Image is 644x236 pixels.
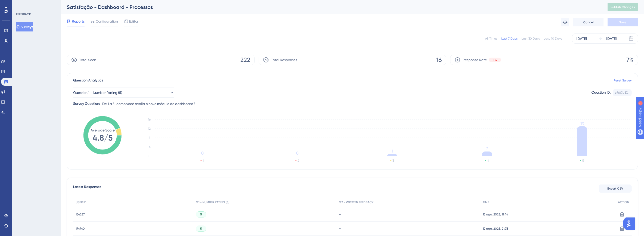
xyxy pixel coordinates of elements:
span: Publish Changes [611,5,635,9]
span: Latest Responses [73,184,101,193]
span: Total Seen [79,57,96,63]
span: De 1 a 5, como você avalia o novo módulo de dashboard? [102,101,195,107]
span: TIME [483,200,489,204]
span: Need Help? [12,1,32,7]
button: Cancel [573,18,604,26]
tspan: 8 [149,136,151,140]
div: 1 [35,3,37,7]
button: Save [608,18,638,26]
text: 5 [582,159,584,162]
tspan: 4.8/5 [93,133,113,143]
span: Response Rate [463,57,487,63]
span: Cancel [583,20,594,24]
div: c7f87b57... [615,91,629,95]
span: Q2 - WRITTEN FEEDBACK [339,200,373,204]
div: Satisfação - Dashboard - Processos [67,4,595,11]
span: 12 ago. 2025, 21:33 [483,227,508,231]
div: [DATE] [576,36,587,42]
span: 7% [626,56,634,64]
text: 3 [392,159,394,162]
span: USER ID [76,200,87,204]
div: Survey Question: [73,101,100,107]
span: Export CSV [607,187,623,191]
div: [DATE] [606,36,617,42]
a: Reset Survey [614,78,632,82]
tspan: 0 [201,151,204,156]
tspan: 13 [580,121,584,126]
span: 16 [436,56,442,64]
tspan: 4 [149,145,151,149]
text: 2 [298,159,299,162]
tspan: 1 [392,149,393,154]
div: Last 30 Days [522,37,540,41]
span: 1 [492,58,493,62]
span: Total Responses [271,57,297,63]
div: Question ID: [591,89,611,96]
text: 4 [487,159,489,162]
iframe: UserGuiding AI Assistant Launcher [623,216,638,231]
tspan: 12 [148,127,151,130]
tspan: 16 [148,118,151,121]
div: Last 90 Days [544,37,562,41]
button: Surveys [16,22,33,31]
span: Q1 - NUMBER RATING (5) [196,200,230,204]
span: 164257 [76,212,85,216]
tspan: 0 [296,151,299,156]
tspan: 0 [149,154,151,158]
span: Editor [129,18,138,24]
div: - [339,226,478,231]
span: 222 [240,56,250,64]
tspan: Average Score [91,128,115,132]
button: Question 1 - Number Rating (5) [73,88,174,98]
div: FEEDBACK [16,12,31,16]
button: Export CSV [599,184,632,193]
div: Last 7 Days [501,37,517,41]
span: Reports [72,18,85,24]
span: Save [619,20,626,24]
span: 174740 [76,227,85,231]
tspan: 2 [486,146,488,151]
span: 5 [200,212,202,216]
span: 5 [200,227,202,231]
span: Configuration [96,18,118,24]
span: ACTION [618,200,629,204]
div: - [339,212,478,217]
div: All Times [485,37,497,41]
span: Question Analytics [73,77,103,83]
span: Question 1 - Number Rating (5) [73,90,122,96]
button: Publish Changes [608,3,638,11]
text: 1 [203,159,204,162]
span: 13 ago. 2025, 11:44 [483,212,508,216]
